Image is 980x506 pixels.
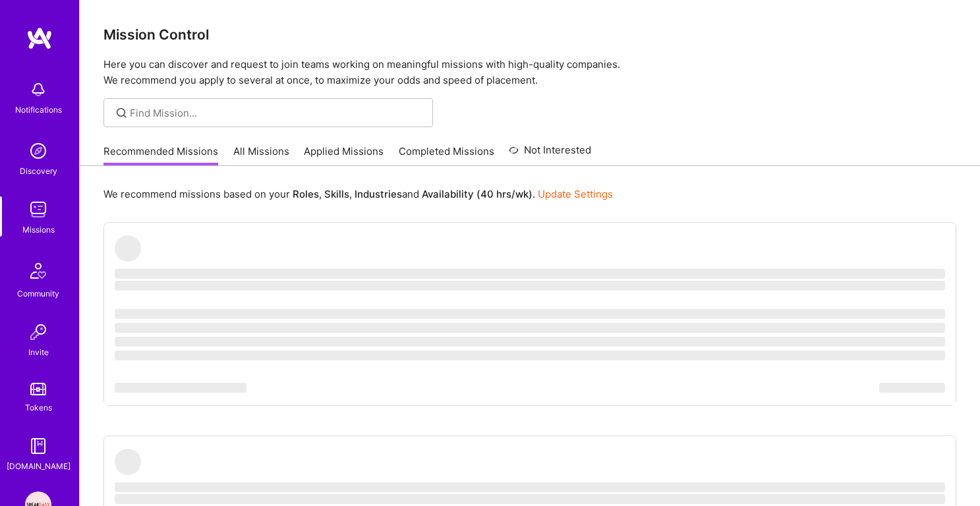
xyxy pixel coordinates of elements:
[25,138,51,164] img: discovery
[114,105,129,121] i: icon SearchGrey
[25,433,51,459] img: guide book
[17,287,59,300] div: Community
[538,188,613,200] a: Update Settings
[22,223,55,237] div: Missions
[103,144,218,166] a: Recommended Missions
[422,188,533,200] b: Availability (40 hrs/wk)
[509,142,591,166] a: Not Interested
[103,57,956,88] p: Here you can discover and request to join teams working on meaningful missions with high-quality ...
[399,144,494,166] a: Completed Missions
[304,144,384,166] a: Applied Missions
[28,345,49,359] div: Invite
[25,76,51,103] img: bell
[7,459,71,473] div: [DOMAIN_NAME]
[26,26,53,50] img: logo
[103,187,613,201] p: We recommend missions based on your , , and .
[324,188,349,200] b: Skills
[130,106,423,120] input: Find Mission...
[30,383,46,395] img: tokens
[20,164,57,178] div: Discovery
[25,196,51,223] img: teamwork
[233,144,289,166] a: All Missions
[103,26,956,43] h3: Mission Control
[293,188,319,200] b: Roles
[25,319,51,345] img: Invite
[15,103,62,117] div: Notifications
[25,401,52,414] div: Tokens
[22,255,54,287] img: Community
[355,188,402,200] b: Industries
